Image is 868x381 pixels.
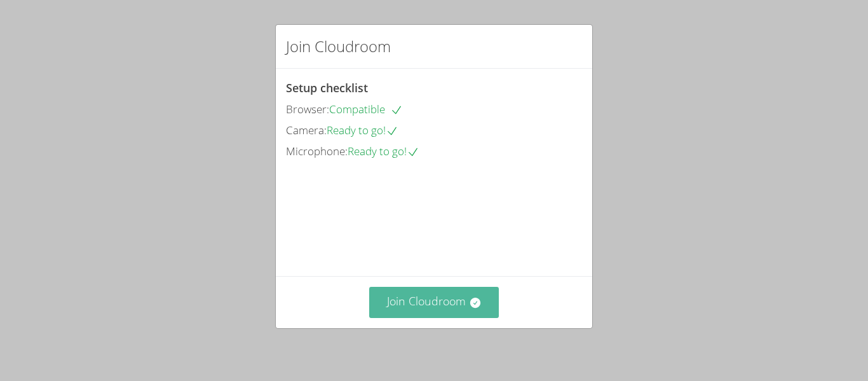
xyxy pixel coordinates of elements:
button: Join Cloudroom [369,287,499,318]
span: Compatible [329,102,403,116]
h2: Join Cloudroom [286,35,391,58]
span: Camera: [286,123,327,137]
span: Browser: [286,102,329,116]
span: Microphone: [286,144,348,158]
span: Ready to go! [348,144,419,158]
span: Ready to go! [327,123,398,137]
span: Setup checklist [286,80,368,95]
